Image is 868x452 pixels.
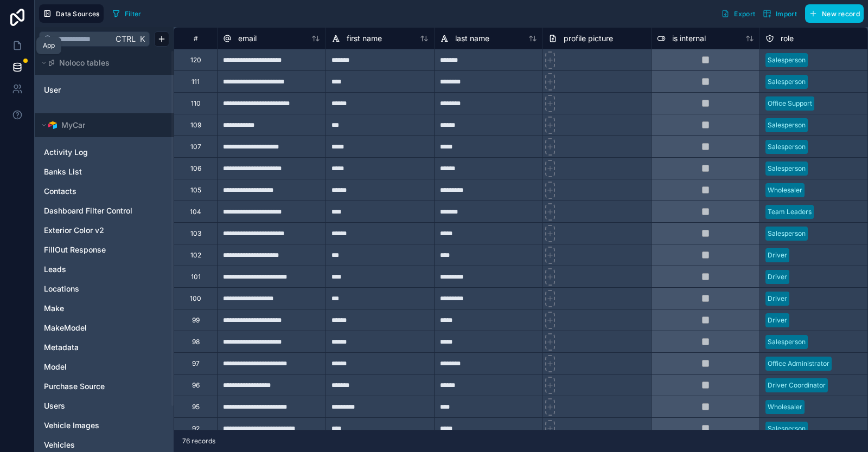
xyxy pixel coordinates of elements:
button: New record [805,4,864,23]
span: Noloco tables [59,57,110,68]
a: FillOut Response [44,244,162,255]
span: MakeModel [44,322,87,333]
div: 106 [190,164,201,173]
button: Noloco tables [39,55,163,70]
a: Contacts [44,186,162,197]
span: Banks List [44,166,82,177]
div: 99 [192,316,200,325]
div: Vehicle Images [39,417,169,434]
div: Banks List [39,163,169,180]
div: # [182,34,209,42]
span: Leads [44,264,66,275]
a: Vehicle Images [44,420,162,431]
span: Import [776,10,797,18]
span: Model [44,361,67,372]
div: Contacts [39,183,169,200]
span: email [238,33,257,44]
div: Purchase Source [39,378,169,395]
div: Salesperson [768,77,806,87]
div: Driver [768,272,787,282]
div: Wholesaler [768,402,802,412]
div: 120 [190,56,201,64]
div: FillOut Response [39,241,169,259]
div: Salesperson [768,337,806,347]
a: Leads [44,264,162,275]
div: 101 [191,273,201,281]
div: Users [39,397,169,415]
span: Metadata [44,342,79,353]
span: is internal [672,33,706,44]
div: 95 [192,403,200,411]
div: User [39,81,169,99]
div: 103 [190,229,201,238]
div: 97 [192,359,200,368]
div: 104 [190,208,201,216]
span: Users [44,401,65,411]
div: 98 [192,338,200,346]
div: 110 [191,99,201,108]
div: Model [39,358,169,376]
div: Driver [768,315,787,325]
a: Vehicles [44,440,162,450]
div: 96 [192,381,200,390]
div: Driver [768,294,787,304]
div: App [43,41,55,50]
a: Model [44,361,162,372]
div: Driver [768,250,787,260]
a: Activity Log [44,147,162,158]
div: 111 [192,78,200,86]
div: 109 [190,121,201,130]
span: MyCar [61,120,85,131]
a: Metadata [44,342,162,353]
div: Salesperson [768,229,806,238]
span: New record [822,10,860,18]
span: Vehicles [44,440,75,450]
a: Users [44,401,162,411]
span: 76 records [182,437,215,445]
div: Office Support [768,99,812,108]
span: Contacts [44,186,76,197]
span: role [781,33,794,44]
span: Export [734,10,755,18]
a: Purchase Source [44,381,162,392]
button: Data Sources [39,4,104,23]
div: Team Leaders [768,207,812,217]
button: Import [759,4,801,23]
span: Filter [125,10,142,18]
div: 105 [190,186,201,195]
div: Salesperson [768,55,806,65]
span: Data Sources [56,10,100,18]
div: 107 [190,143,201,151]
span: Make [44,303,64,314]
div: Activity Log [39,144,169,161]
a: Exterior Color v2 [44,225,162,236]
span: Activity Log [44,147,88,158]
button: Export [717,4,759,23]
img: Airtable Logo [48,121,57,130]
a: Dashboard Filter Control [44,205,162,216]
span: User [44,85,61,95]
span: last name [455,33,489,44]
span: K [138,35,146,43]
span: Vehicle Images [44,420,99,431]
div: Salesperson [768,424,806,434]
div: 100 [190,294,201,303]
div: Driver Coordinator [768,380,826,390]
span: Locations [44,283,79,294]
button: Filter [108,5,145,22]
a: MakeModel [44,322,162,333]
div: MakeModel [39,319,169,337]
button: Airtable LogoMyCar [39,118,163,133]
div: 92 [192,424,200,433]
div: Locations [39,280,169,298]
span: first name [347,33,382,44]
a: Locations [44,283,162,294]
a: User [44,85,162,95]
div: Metadata [39,339,169,356]
a: Banks List [44,166,162,177]
div: Leads [39,261,169,278]
a: Make [44,303,162,314]
div: Salesperson [768,164,806,173]
div: Salesperson [768,120,806,130]
span: FillOut Response [44,244,106,255]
